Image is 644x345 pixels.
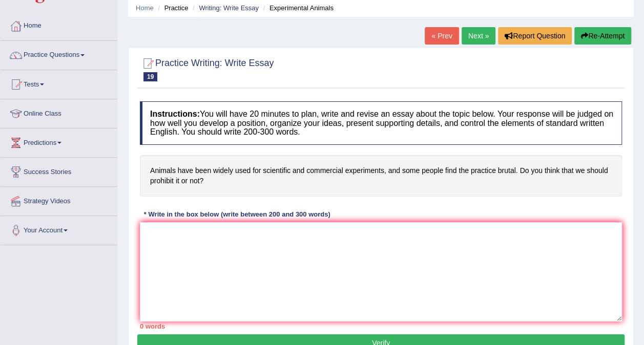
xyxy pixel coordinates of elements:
[140,101,622,145] h4: You will have 20 minutes to plan, write and revise an essay about the topic below. Your response ...
[1,70,117,96] a: Tests
[140,56,274,81] h2: Practice Writing: Write Essay
[150,110,200,118] b: Instructions:
[199,4,259,12] a: Writing: Write Essay
[155,3,188,13] li: Practice
[1,158,117,183] a: Success Stories
[143,72,157,81] span: 19
[140,321,622,331] div: 0 words
[261,3,334,13] li: Experimental Animals
[1,12,117,37] a: Home
[574,27,631,45] button: Re-Attempt
[425,27,459,45] a: « Prev
[140,155,622,197] h4: Animals have been widely used for scientific and commercial experiments, and some people find the...
[1,128,117,154] a: Predictions
[1,41,117,67] a: Practice Questions
[140,209,334,219] div: * Write in the box below (write between 200 and 300 words)
[1,99,117,125] a: Online Class
[1,216,117,242] a: Your Account
[462,27,495,45] a: Next »
[1,187,117,212] a: Strategy Videos
[498,27,572,45] button: Report Question
[136,4,154,12] a: Home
